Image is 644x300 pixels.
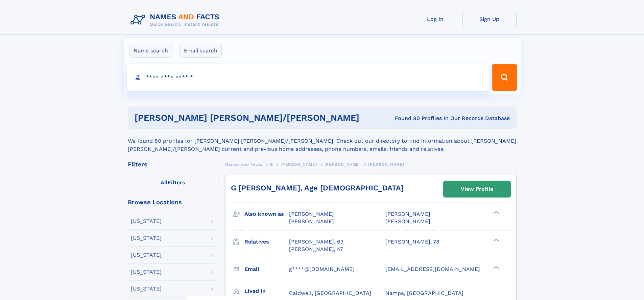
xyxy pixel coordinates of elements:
a: [PERSON_NAME] [281,160,317,168]
div: We found 80 profiles for [PERSON_NAME] [PERSON_NAME]/[PERSON_NAME]. Check out our directory to fi... [128,129,517,153]
h3: Also known as [244,208,289,220]
span: [PERSON_NAME] [385,218,430,225]
label: Email search [180,44,222,58]
label: Filters [128,175,218,191]
span: [EMAIL_ADDRESS][DOMAIN_NAME] [385,266,480,272]
a: View Profile [444,181,510,197]
div: [US_STATE] [131,252,162,258]
h3: Lived in [244,285,289,297]
span: Caldwell, [GEOGRAPHIC_DATA] [289,290,371,296]
div: View Profile [461,181,493,197]
button: Search Button [492,64,517,91]
span: [PERSON_NAME] [368,162,404,167]
div: ❯ [492,238,500,242]
a: [PERSON_NAME] [325,160,361,168]
div: [US_STATE] [131,218,162,224]
div: ❯ [492,210,500,215]
a: G [270,160,273,168]
a: [PERSON_NAME], 63 [289,238,343,246]
span: All [161,179,168,186]
a: [PERSON_NAME], 47 [289,246,343,253]
div: [US_STATE] [131,235,162,241]
img: Logo Names and Facts [128,11,225,29]
input: search input [127,64,489,91]
div: ❯ [492,265,500,270]
h3: Email [244,263,289,275]
span: [PERSON_NAME] [385,211,430,217]
div: [US_STATE] [131,269,162,275]
span: G [270,162,273,167]
a: [PERSON_NAME], 78 [385,238,439,246]
h3: Relatives [244,236,289,248]
span: [PERSON_NAME] [325,162,361,167]
div: [US_STATE] [131,286,162,292]
a: Names and Facts [225,160,262,168]
span: [PERSON_NAME] [289,218,334,225]
div: Filters [128,161,218,167]
span: [PERSON_NAME] [289,211,334,217]
span: Nampa, [GEOGRAPHIC_DATA] [385,290,463,296]
a: Sign Up [462,11,517,27]
a: G [PERSON_NAME], Age [DEMOGRAPHIC_DATA] [231,184,404,192]
span: [PERSON_NAME] [281,162,317,167]
label: Name search [129,44,172,58]
h1: [PERSON_NAME] [PERSON_NAME]/[PERSON_NAME] [135,114,377,122]
div: Browse Locations [128,199,218,205]
div: Found 80 Profiles In Our Records Database [377,115,510,122]
a: Log In [408,11,462,27]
